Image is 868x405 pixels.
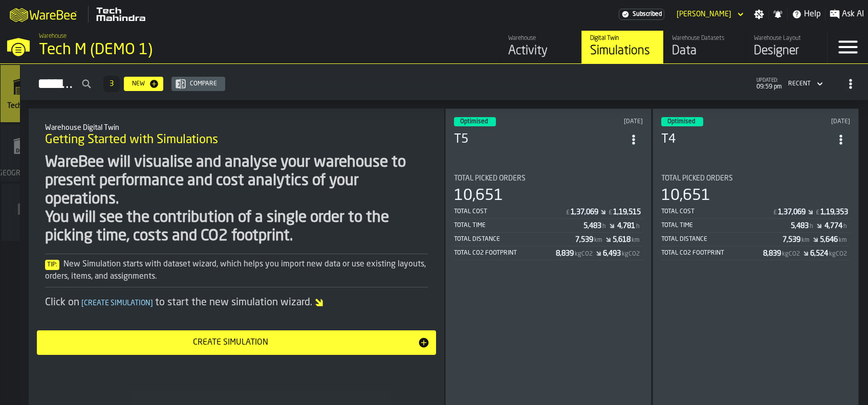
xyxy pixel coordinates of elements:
[632,237,640,244] span: km
[750,9,768,19] label: button-toggle-Settings
[454,174,643,183] div: Title
[124,77,163,91] button: button-New
[672,35,737,42] div: Warehouse Datasets
[508,35,573,42] div: Warehouse
[667,119,695,125] span: Optimised
[5,102,54,118] span: Tech M (DEMO 1)
[81,300,84,307] span: [
[661,174,850,260] div: stat-Total Picked Orders
[39,33,67,40] span: Warehouse
[773,209,777,216] span: £
[590,43,655,59] div: Simulations
[824,222,842,230] div: Stat Value
[842,8,864,20] span: Ask AI
[788,80,811,87] div: DropdownMenuValue-4
[756,83,782,91] span: 09:59 pm
[454,187,503,205] div: 10,651
[783,236,800,244] div: Stat Value
[45,122,428,132] h2: Sub Title
[661,131,832,148] h3: T4
[571,118,643,125] div: Updated: 13/8/2025, 8:29:38 pm Created: 8/1/2025, 5:57:55 am
[677,10,731,18] div: DropdownMenuValue-Abhishek Khetan
[37,117,436,153] div: title-Getting Started with Simulations
[672,43,737,59] div: Data
[43,336,418,349] div: Create Simulation
[454,174,526,183] span: Total Picked Orders
[810,250,828,258] div: Stat Value
[617,222,635,230] div: Stat Value
[661,117,703,126] div: status-3 2
[454,236,575,243] div: Total Distance
[778,208,806,216] div: Stat Value
[661,174,850,183] div: Title
[150,300,153,307] span: ]
[745,31,827,63] a: link-to-/wh/i/48b63d5b-7b01-4ac5-b36e-111296781b18/designer
[801,237,810,244] span: km
[186,80,221,87] div: Compare
[454,250,556,257] div: Total CO2 Footprint
[754,43,819,59] div: Designer
[575,236,593,244] div: Stat Value
[581,31,663,63] a: link-to-/wh/i/48b63d5b-7b01-4ac5-b36e-111296781b18/simulations
[110,80,114,87] span: 3
[613,236,631,244] div: Stat Value
[454,222,583,229] div: Total Time
[791,222,809,230] div: Stat Value
[39,41,315,59] div: Tech M (DEMO 1)
[804,8,821,20] span: Help
[1,124,58,184] a: link-to-/wh/i/16932755-72b9-4ea4-9c69-3f1f3a500823/simulations
[454,117,496,126] div: status-3 2
[575,251,593,258] span: kgCO2
[609,209,612,216] span: £
[636,223,640,230] span: h
[661,187,710,205] div: 10,651
[500,31,581,63] a: link-to-/wh/i/48b63d5b-7b01-4ac5-b36e-111296781b18/feed/
[454,131,624,148] h3: T5
[571,208,598,216] div: Stat Value
[45,296,428,310] div: Click on to start the new simulation wizard.
[583,222,601,230] div: Stat Value
[454,208,565,215] div: Total Cost
[661,250,763,257] div: Total CO2 Footprint
[784,78,825,90] div: DropdownMenuValue-4
[778,118,851,125] div: Updated: 13/6/2025, 3:20:59 pm Created: 3/1/2025, 6:38:36 am
[590,35,655,42] div: Digital Twin
[828,31,868,63] label: button-toggle-Menu
[769,9,787,19] label: button-toggle-Notifications
[602,223,606,230] span: h
[566,209,570,216] span: £
[45,132,218,148] span: Getting Started with Simulations
[460,119,488,125] span: Optimised
[763,250,781,258] div: Stat Value
[619,9,664,20] a: link-to-/wh/i/48b63d5b-7b01-4ac5-b36e-111296781b18/settings/billing
[810,223,813,230] span: h
[613,208,641,216] div: Stat Value
[788,8,825,20] label: button-toggle-Help
[99,76,124,92] div: ButtonLoadMore-Load More-Prev-First-Last
[820,208,848,216] div: Stat Value
[672,8,746,20] div: DropdownMenuValue-Abhishek Khetan
[622,251,640,258] span: kgCO2
[2,184,57,243] a: link-to-/wh/new
[37,330,436,355] button: button-Create Simulation
[839,237,847,244] span: km
[820,236,838,244] div: Stat Value
[45,258,428,283] div: New Simulation starts with dataset wizard, which helps you import new data or use existing layout...
[508,43,573,59] div: Activity
[1,65,58,124] a: link-to-/wh/i/48b63d5b-7b01-4ac5-b36e-111296781b18/simulations
[826,8,868,20] label: button-toggle-Ask AI
[594,237,602,244] span: km
[20,64,868,100] h2: button-Simulations
[829,251,847,258] span: kgCO2
[756,78,782,83] span: updated:
[45,260,59,270] span: Tip:
[603,250,621,258] div: Stat Value
[79,300,155,307] span: Create Simulation
[661,174,733,183] span: Total Picked Orders
[663,31,745,63] a: link-to-/wh/i/48b63d5b-7b01-4ac5-b36e-111296781b18/data
[661,208,772,215] div: Total Cost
